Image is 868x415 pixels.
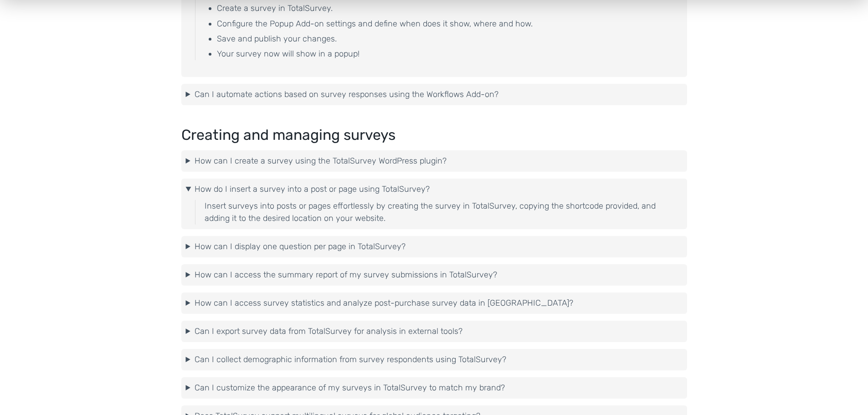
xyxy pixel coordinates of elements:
[217,2,683,15] li: Create a survey in TotalSurvey.
[217,48,683,60] li: Your survey now will show in a popup!
[186,269,683,281] summary: How can I access the summary report of my survey submissions in TotalSurvey?
[217,18,683,30] li: Configure the Popup Add-on settings and define when does it show, where and how.
[186,325,683,338] summary: Can I export survey data from TotalSurvey for analysis in external tools?
[186,155,683,167] summary: How can I create a survey using the TotalSurvey WordPress plugin?
[181,127,687,143] h2: Creating and managing surveys
[186,382,683,394] summary: Can I customize the appearance of my surveys in TotalSurvey to match my brand?
[186,241,683,253] summary: How can I display one question per page in TotalSurvey?
[217,33,683,45] li: Save and publish your changes.
[186,88,683,101] summary: Can I automate actions based on survey responses using the Workflows Add-on?
[186,297,683,309] summary: How can I access survey statistics and analyze post-purchase survey data in [GEOGRAPHIC_DATA]?
[186,354,683,366] summary: Can I collect demographic information from survey respondents using TotalSurvey?
[195,200,683,225] div: Insert surveys into posts or pages effortlessly by creating the survey in TotalSurvey, copying th...
[186,183,683,195] summary: How do I insert a survey into a post or page using TotalSurvey?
